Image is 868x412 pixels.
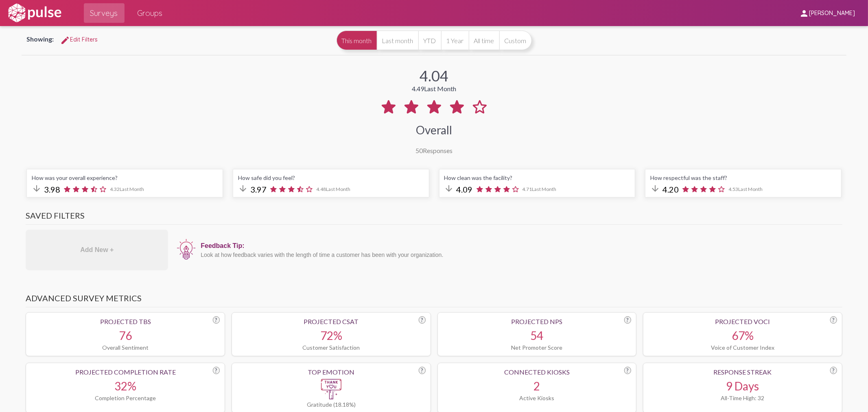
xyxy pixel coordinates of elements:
[31,379,220,393] div: 32%
[237,368,426,376] div: Top Emotion
[443,368,632,376] div: Connected Kiosks
[110,186,144,192] span: 4.32
[648,379,837,393] div: 9 Days
[793,5,861,20] button: [PERSON_NAME]
[26,35,54,43] span: Showing:
[131,3,169,23] a: Groups
[415,147,453,154] div: Responses
[728,186,763,192] span: 4.53
[32,174,218,181] div: How was your overall experience?
[443,329,632,342] div: 54
[60,35,70,45] mat-icon: Edit Filters
[7,3,63,23] img: white-logo.svg
[250,184,267,194] span: 3.97
[648,394,837,401] div: All-Time High: 32
[444,184,454,193] mat-icon: arrow_downward
[213,367,220,374] div: ?
[26,210,842,225] h3: Saved Filters
[648,329,837,342] div: 67%
[650,184,660,193] mat-icon: arrow_downward
[648,344,837,351] div: Voice of Customer Index
[809,10,855,17] span: [PERSON_NAME]
[31,368,220,376] div: Projected Completion Rate
[120,186,144,192] span: Last Month
[90,6,118,20] span: Surveys
[648,368,837,376] div: Response Streak
[523,186,557,192] span: 4.71
[26,293,842,307] h3: Advanced Survey Metrics
[237,401,426,408] div: Gratitude (18.18%)
[418,31,441,50] button: YTD
[419,316,426,324] div: ?
[238,184,248,193] mat-icon: arrow_downward
[337,31,377,50] button: This month
[201,242,838,250] div: Feedback Tip:
[624,367,631,374] div: ?
[830,316,837,324] div: ?
[420,67,448,85] div: 4.04
[444,174,630,181] div: How clean was the facility?
[84,3,125,23] a: Surveys
[662,184,679,194] span: 4.20
[321,379,341,399] img: Gratitude
[443,318,632,325] div: Projected NPS
[738,186,763,192] span: Last Month
[237,329,426,342] div: 72%
[31,344,220,351] div: Overall Sentiment
[830,367,837,374] div: ?
[316,186,350,192] span: 4.48
[469,31,499,50] button: All time
[650,174,836,181] div: How respectful was the staff?
[441,31,469,50] button: 1 Year
[31,394,220,401] div: Completion Percentage
[237,318,426,325] div: Projected CSAT
[799,9,809,18] mat-icon: person
[44,184,60,194] span: 3.98
[31,329,220,342] div: 76
[412,85,456,92] div: 4.49
[32,184,42,193] mat-icon: arrow_downward
[201,252,838,258] div: Look at how feedback varies with the length of time a customer has been with your organization.
[416,123,452,137] div: Overall
[377,31,418,50] button: Last month
[443,394,632,401] div: Active Kiosks
[443,379,632,393] div: 2
[31,318,220,325] div: Projected TBS
[326,186,350,192] span: Last Month
[238,174,424,181] div: How safe did you feel?
[415,147,423,154] span: 50
[457,184,473,194] span: 4.09
[532,186,557,192] span: Last Month
[419,367,426,374] div: ?
[26,230,168,270] div: Add New +
[54,32,104,47] button: Edit FiltersEdit Filters
[60,36,98,43] span: Edit Filters
[499,31,532,50] button: Custom
[443,344,632,351] div: Net Promoter Score
[176,238,197,261] img: icon12.png
[237,344,426,351] div: Customer Satisfaction
[138,6,163,20] span: Groups
[424,85,456,92] span: Last Month
[624,316,631,324] div: ?
[648,318,837,325] div: Projected VoCI
[213,316,220,324] div: ?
